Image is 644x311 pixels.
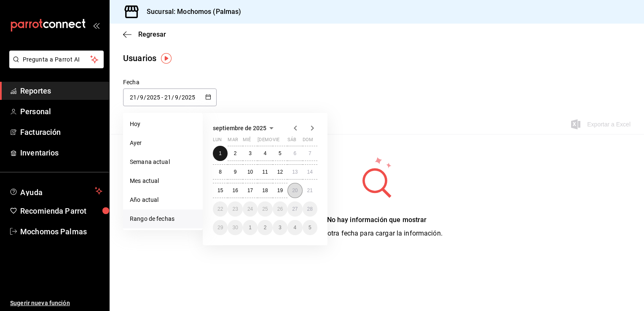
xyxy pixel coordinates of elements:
span: Mochomos Palmas [20,226,102,237]
button: 15 de septiembre de 2025 [213,183,228,198]
span: septiembre de 2025 [213,125,266,131]
span: / [144,94,146,101]
button: 3 de septiembre de 2025 [243,146,258,161]
button: 19 de septiembre de 2025 [273,183,287,198]
button: 26 de septiembre de 2025 [273,201,287,217]
abbr: 12 de septiembre de 2025 [277,169,283,175]
input: Month [140,94,144,101]
span: Sugerir nueva función [10,299,102,308]
abbr: 4 de septiembre de 2025 [264,150,267,156]
button: 5 de octubre de 2025 [303,220,317,235]
abbr: domingo [303,137,313,146]
input: Day [164,94,172,101]
abbr: 10 de septiembre de 2025 [247,169,253,175]
abbr: 6 de septiembre de 2025 [293,150,296,156]
span: Facturación [20,126,102,138]
button: 6 de septiembre de 2025 [287,146,302,161]
button: 25 de septiembre de 2025 [258,201,272,217]
input: Day [129,94,137,101]
abbr: 11 de septiembre de 2025 [262,169,268,175]
button: 2 de octubre de 2025 [258,220,272,235]
button: 22 de septiembre de 2025 [213,201,228,217]
abbr: 5 de septiembre de 2025 [279,150,282,156]
span: Reportes [20,85,102,97]
button: 1 de septiembre de 2025 [213,146,228,161]
abbr: 7 de septiembre de 2025 [309,150,311,156]
button: 14 de septiembre de 2025 [303,164,317,180]
abbr: 21 de septiembre de 2025 [307,188,313,193]
button: 8 de septiembre de 2025 [213,164,228,180]
abbr: 9 de septiembre de 2025 [234,169,237,175]
input: Year [146,94,161,101]
button: 17 de septiembre de 2025 [243,183,258,198]
abbr: 3 de septiembre de 2025 [249,150,252,156]
button: 13 de septiembre de 2025 [287,164,302,180]
button: Pregunta a Parrot AI [9,51,104,68]
abbr: 30 de septiembre de 2025 [232,225,238,231]
span: Regresar [138,30,166,38]
span: Inventarios [20,147,102,158]
input: Month [174,94,179,101]
abbr: 4 de octubre de 2025 [293,225,296,231]
button: 23 de septiembre de 2025 [228,201,242,217]
abbr: martes [228,137,238,146]
abbr: 23 de septiembre de 2025 [232,206,238,212]
abbr: 19 de septiembre de 2025 [277,188,283,193]
abbr: 15 de septiembre de 2025 [217,188,223,193]
a: Pregunta a Parrot AI [6,61,104,70]
abbr: jueves [258,137,307,146]
abbr: 13 de septiembre de 2025 [292,169,298,175]
button: 4 de septiembre de 2025 [258,146,272,161]
button: 11 de septiembre de 2025 [258,164,272,180]
button: 27 de septiembre de 2025 [287,201,302,217]
span: Personal [20,106,102,117]
button: 20 de septiembre de 2025 [287,183,302,198]
abbr: 20 de septiembre de 2025 [292,188,298,193]
li: Hoy [123,115,203,134]
span: Ayuda [20,186,91,196]
li: Ayer [123,134,203,153]
abbr: miércoles [243,137,251,146]
button: Tooltip marker [161,53,172,64]
abbr: 29 de septiembre de 2025 [217,225,223,231]
button: 18 de septiembre de 2025 [258,183,272,198]
input: Year [181,94,196,101]
button: 3 de octubre de 2025 [273,220,287,235]
abbr: 1 de septiembre de 2025 [219,150,222,156]
span: Elige otra fecha para cargar la información. [311,229,443,237]
button: 28 de septiembre de 2025 [303,201,317,217]
abbr: 5 de octubre de 2025 [309,225,311,231]
abbr: 24 de septiembre de 2025 [247,206,253,212]
abbr: 16 de septiembre de 2025 [232,188,238,193]
abbr: 25 de septiembre de 2025 [262,206,268,212]
button: septiembre de 2025 [213,123,276,133]
span: Recomienda Parrot [20,205,102,217]
div: No hay información que mostrar [311,215,443,225]
li: Rango de fechas [123,209,203,228]
button: open_drawer_menu [93,22,99,29]
abbr: lunes [213,137,222,146]
span: Pregunta a Parrot AI [23,55,91,64]
abbr: 26 de septiembre de 2025 [277,206,283,212]
abbr: 17 de septiembre de 2025 [247,188,253,193]
abbr: 18 de septiembre de 2025 [262,188,268,193]
span: / [137,94,140,101]
abbr: 3 de octubre de 2025 [279,225,282,231]
button: 29 de septiembre de 2025 [213,220,228,235]
abbr: 14 de septiembre de 2025 [307,169,313,175]
abbr: 2 de octubre de 2025 [264,225,267,231]
div: Usuarios [123,52,156,64]
button: Regresar [123,30,166,38]
button: 10 de septiembre de 2025 [243,164,258,180]
button: 5 de septiembre de 2025 [273,146,287,161]
li: Semana actual [123,153,203,172]
span: - [161,94,163,101]
button: 24 de septiembre de 2025 [243,201,258,217]
abbr: sábado [287,137,296,146]
abbr: viernes [273,137,279,146]
span: / [179,94,181,101]
button: 2 de septiembre de 2025 [228,146,242,161]
button: 1 de octubre de 2025 [243,220,258,235]
button: 21 de septiembre de 2025 [303,183,317,198]
span: / [172,94,174,101]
